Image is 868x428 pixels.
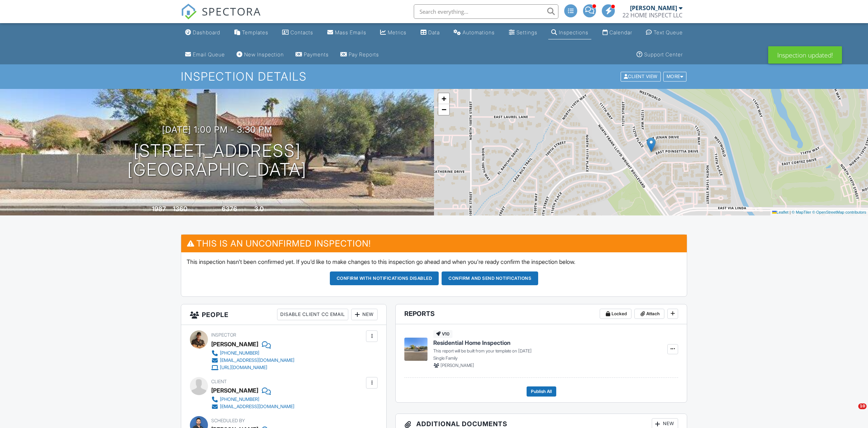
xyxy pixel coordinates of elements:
[548,26,591,39] a: Inspections
[438,104,449,115] a: Zoom out
[290,29,313,35] div: Contacts
[414,4,558,19] input: Search everything...
[442,105,446,114] span: −
[127,141,307,180] h1: [STREET_ADDRESS] [GEOGRAPHIC_DATA]
[644,51,683,57] div: Support Center
[220,358,294,363] div: [EMAIL_ADDRESS][DOMAIN_NAME]
[231,26,271,39] a: Templates
[559,29,588,35] div: Inspections
[193,29,220,35] div: Dashboard
[622,12,682,19] div: 22 HOME INSPECT LLC
[211,357,294,364] a: [EMAIL_ADDRESS][DOMAIN_NAME]
[377,26,409,39] a: Metrics
[182,26,223,39] a: Dashboard
[388,29,407,35] div: Metrics
[211,418,245,423] span: Scheduled By
[324,26,369,39] a: Mass Emails
[792,210,811,214] a: © MapTiler
[843,403,861,421] iframe: Intercom live chat
[428,29,440,35] div: Data
[211,379,227,384] span: Client
[442,271,538,285] button: Confirm and send notifications
[304,51,329,57] div: Payments
[330,271,439,285] button: Confirm with notifications disabled
[211,332,236,338] span: Inspector
[351,309,378,320] div: New
[222,205,237,213] div: 6376
[220,404,294,410] div: [EMAIL_ADDRESS][DOMAIN_NAME]
[621,72,661,82] div: Client View
[193,51,225,57] div: Email Queue
[220,350,259,356] div: [PHONE_NUMBER]
[187,258,681,266] p: This inspection hasn't been confirmed yet. If you'd like to make changes to this inspection go ah...
[506,26,540,39] a: Settings
[244,51,284,57] div: New Inspection
[242,29,268,35] div: Templates
[600,26,635,39] a: Calendar
[442,94,446,103] span: +
[451,26,498,39] a: Automations (Advanced)
[211,385,258,396] div: [PERSON_NAME]
[463,29,495,35] div: Automations
[181,304,386,325] h3: People
[647,137,656,152] img: Marker
[211,396,294,403] a: [PHONE_NUMBER]
[790,210,791,214] span: |
[858,403,867,409] span: 10
[211,403,294,410] a: [EMAIL_ADDRESS][DOMAIN_NAME]
[202,4,261,19] span: SPECTORA
[609,29,632,35] div: Calendar
[663,72,687,82] div: More
[220,397,259,402] div: [PHONE_NUMBER]
[211,364,294,371] a: [URL][DOMAIN_NAME]
[349,51,379,57] div: Pay Reports
[181,235,687,252] h3: This is an Unconfirmed Inspection!
[211,350,294,357] a: [PHONE_NUMBER]
[238,207,247,212] span: sq.ft.
[211,339,258,350] div: [PERSON_NAME]
[634,48,686,61] a: Support Center
[335,29,366,35] div: Mass Emails
[152,205,166,213] div: 1987
[772,210,788,214] a: Leaflet
[234,48,287,61] a: New Inspection
[643,26,686,39] a: Text Queue
[182,48,228,61] a: Email Queue
[173,205,187,213] div: 1360
[812,210,866,214] a: © OpenStreetMap contributors
[143,207,151,212] span: Built
[630,4,677,12] div: [PERSON_NAME]
[162,125,272,134] h3: [DATE] 1:00 pm - 3:30 pm
[438,93,449,104] a: Zoom in
[220,365,267,371] div: [URL][DOMAIN_NAME]
[181,70,687,83] h1: Inspection Details
[181,10,261,25] a: SPECTORA
[768,46,842,64] div: Inspection updated!
[293,48,332,61] a: Payments
[205,207,221,212] span: Lot Size
[181,4,197,20] img: The Best Home Inspection Software - Spectora
[418,26,443,39] a: Data
[654,29,683,35] div: Text Queue
[620,73,663,79] a: Client View
[254,205,264,213] div: 3.0
[265,207,285,212] span: bathrooms
[188,207,199,212] span: sq. ft.
[337,48,382,61] a: Pay Reports
[279,26,316,39] a: Contacts
[277,309,348,320] div: Disable Client CC Email
[516,29,537,35] div: Settings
